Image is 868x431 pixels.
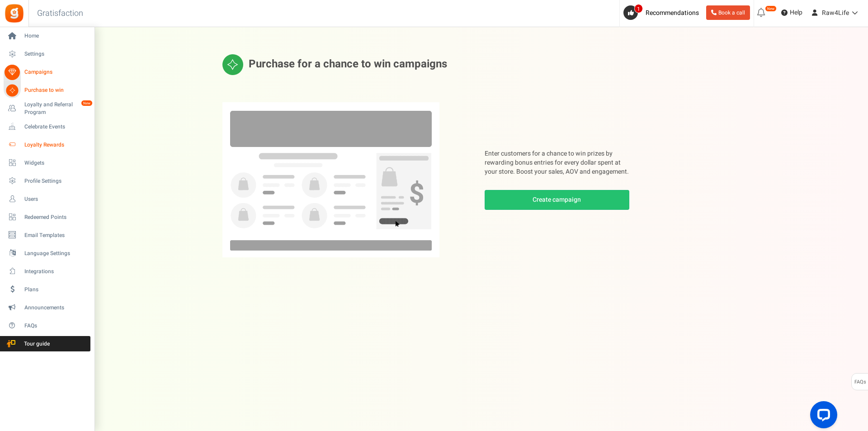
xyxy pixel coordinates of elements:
a: Campaigns [4,65,90,80]
a: Create campaign [485,190,629,210]
a: Widgets [4,155,90,171]
a: Home [4,28,90,44]
span: FAQs [854,374,866,391]
span: Raw4Life [822,8,849,18]
span: Profile Settings [24,177,88,185]
span: Recommendations [646,8,699,18]
span: Announcements [24,304,88,312]
span: Home [24,32,88,40]
span: Widgets [24,159,88,167]
a: Plans [4,282,90,297]
a: Loyalty and Referral Program New [4,101,90,116]
span: Users [24,195,88,203]
a: Announcements [4,300,90,315]
span: Loyalty Rewards [24,141,88,149]
a: Settings [4,47,90,62]
img: Gratisfaction [4,3,24,24]
a: Help [778,5,806,20]
a: Loyalty Rewards [4,137,90,152]
span: Campaigns [24,68,88,76]
p: Enter customers for a chance to win prizes by rewarding bonus entries for every dollar spent at y... [485,149,629,176]
h3: Gratisfaction [27,5,93,23]
span: Settings [24,50,88,58]
span: Plans [24,286,88,294]
a: Language Settings [4,246,90,261]
a: Integrations [4,264,90,279]
a: Profile Settings [4,173,90,189]
em: New [765,5,777,12]
span: Loyalty and Referral Program [24,101,90,116]
span: Celebrate Events [24,123,88,131]
span: Language Settings [24,250,88,257]
img: Purchase Campaigns [222,102,439,257]
a: Celebrate Events [4,119,90,134]
a: Email Templates [4,227,90,243]
span: Integrations [24,268,88,275]
span: Purchase for a chance to win campaigns [249,56,447,72]
span: Purchase to win [24,86,88,94]
span: FAQs [24,322,88,330]
span: Redeemed Points [24,213,88,221]
span: Tour guide [4,340,67,348]
span: Email Templates [24,232,88,239]
a: Purchase to win [4,83,90,98]
span: Help [788,8,802,17]
a: Users [4,191,90,207]
a: Redeemed Points [4,209,90,225]
a: FAQs [4,318,90,333]
em: New [81,100,93,106]
a: 1 Recommendations [623,5,703,20]
a: Book a call [706,5,750,20]
span: 1 [634,4,643,13]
